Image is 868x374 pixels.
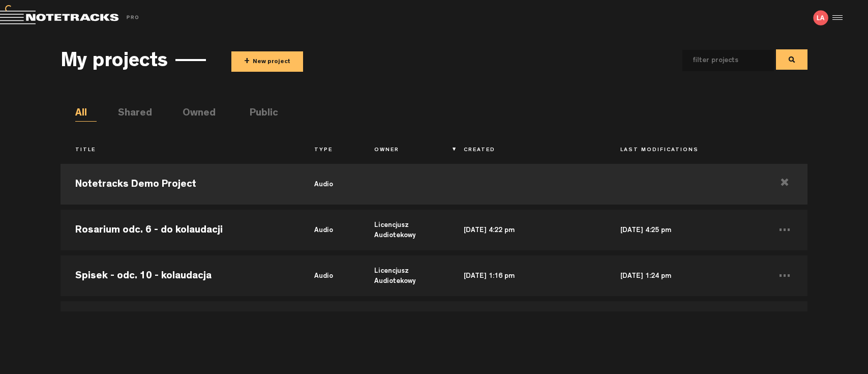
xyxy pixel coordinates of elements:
[606,207,762,253] td: [DATE] 4:25 pm
[449,299,606,344] td: [DATE] 12:29 pm
[813,10,828,25] img: letters
[300,253,359,299] td: audio
[61,207,300,253] td: Rosarium odc. 6 - do kolaudacji
[449,142,606,159] th: Created
[61,51,168,74] h3: My projects
[682,50,758,71] input: filter projects
[360,142,449,159] th: Owner
[606,142,762,159] th: Last Modifications
[118,106,139,122] li: Shared
[244,56,250,68] span: +
[183,106,204,122] li: Owned
[762,253,807,299] td: ...
[300,207,359,253] td: audio
[61,161,300,207] td: Notetracks Demo Project
[61,253,300,299] td: Spisek - odc. 10 - kolaudacja
[61,142,300,159] th: Title
[762,299,807,344] td: ...
[360,299,449,344] td: Licencjusz Audiotekowy
[300,299,359,344] td: audio
[360,207,449,253] td: Licencjusz Audiotekowy
[300,161,359,207] td: audio
[449,207,606,253] td: [DATE] 4:22 pm
[250,106,271,122] li: Public
[61,299,300,344] td: Ocalić prezydenta | odc. 5
[231,51,303,72] button: +New project
[75,106,97,122] li: All
[606,299,762,344] td: [DATE] 12:32 pm
[762,207,807,253] td: ...
[606,253,762,299] td: [DATE] 1:24 pm
[360,253,449,299] td: Licencjusz Audiotekowy
[449,253,606,299] td: [DATE] 1:16 pm
[300,142,359,159] th: Type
